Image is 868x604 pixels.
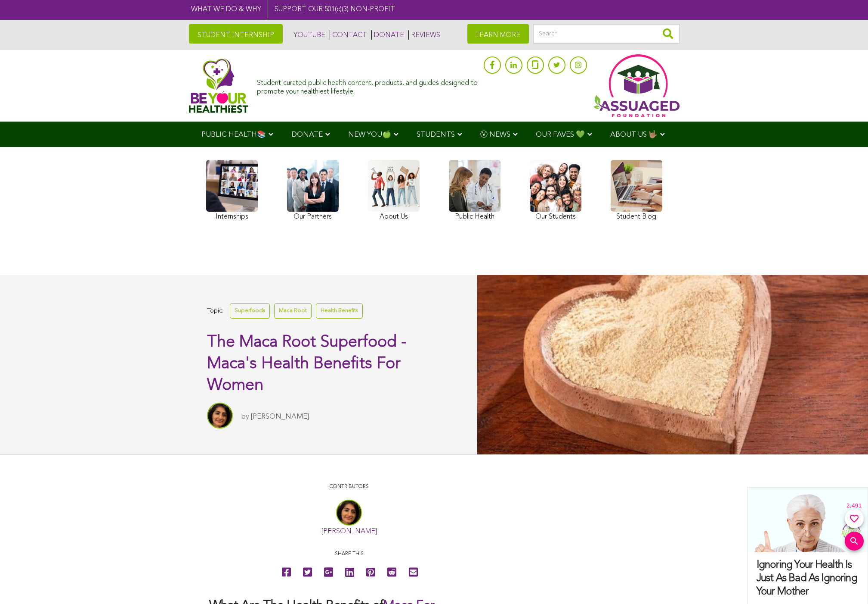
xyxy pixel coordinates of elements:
[209,550,489,558] p: Share this
[207,403,233,429] img: Sitara Darvish
[348,131,391,138] span: NEW YOU🍏
[480,131,510,138] span: Ⓥ NEWS
[189,122,680,147] div: Navigation Menu
[257,75,479,96] div: Student-curated public health content, products, and guides designed to promote your healthiest l...
[536,131,585,138] span: OUR FAVES 💚
[532,60,538,69] img: glassdoor
[291,30,325,40] a: YOUTUBE
[408,30,440,40] a: REVIEWS
[201,131,266,138] span: PUBLIC HEALTH📚
[251,413,309,420] a: [PERSON_NAME]
[189,24,283,44] a: STUDENT INTERNSHIP
[316,303,363,318] a: Health Benefits
[321,528,377,535] a: [PERSON_NAME]
[330,30,367,40] a: CONTACT
[610,131,658,138] span: ABOUT US 🤟🏽
[593,54,680,117] img: Assuaged App
[291,131,323,138] span: DONATE
[371,30,404,40] a: DONATE
[241,413,249,420] span: by
[230,303,270,318] a: Superfoods
[274,303,312,318] a: Maca Root
[467,24,529,44] a: LEARN MORE
[825,563,868,604] iframe: Chat Widget
[207,334,407,394] span: The Maca Root Superfood - Maca's Health Benefits For Women
[207,305,223,317] span: Topic:
[417,131,455,138] span: STUDENTS
[189,58,249,113] img: Assuaged
[209,483,489,491] p: CONTRIBUTORS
